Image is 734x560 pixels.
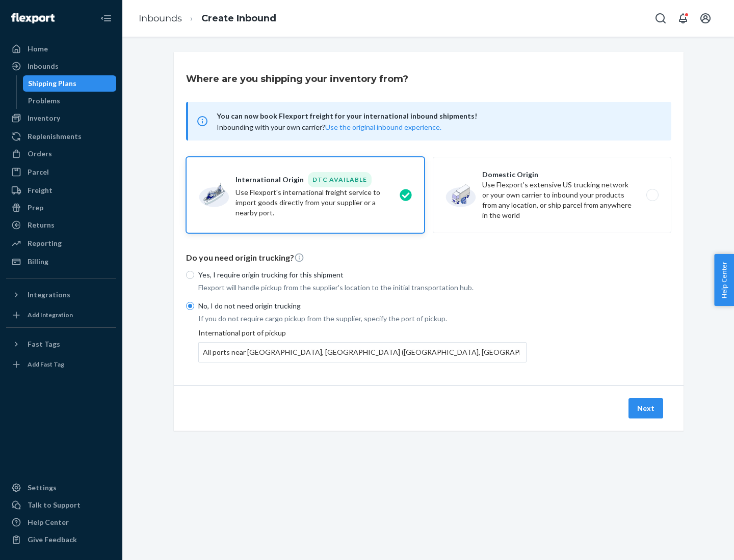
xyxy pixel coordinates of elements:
[6,182,116,199] a: Freight
[198,314,527,324] p: If you do not require cargo pickup from the supplier, specify the port of pickup.
[198,301,527,311] p: No, I do not need origin trucking
[23,75,117,92] a: Shipping Plans
[6,254,116,270] a: Billing
[28,167,49,177] div: Parcel
[695,8,716,29] button: Open account menu
[28,535,77,545] div: Give Feedback
[130,4,284,34] ol: breadcrumbs
[28,339,60,349] div: Fast Tags
[28,517,69,527] div: Help Center
[23,93,117,109] a: Problems
[28,360,64,369] div: Add Fast Tag
[6,110,116,126] a: Inventory
[6,356,116,373] a: Add Fast Tag
[650,8,671,29] button: Open Search Box
[28,483,57,493] div: Settings
[6,497,116,513] a: Talk to Support
[6,128,116,145] a: Replenishments
[6,514,116,530] a: Help Center
[6,217,116,233] a: Returns
[11,13,55,23] img: Flexport logo
[28,131,82,142] div: Replenishments
[6,336,116,352] button: Fast Tags
[628,398,663,418] button: Next
[28,500,81,510] div: Talk to Support
[714,254,734,306] button: Help Center
[28,44,48,54] div: Home
[28,220,55,230] div: Returns
[28,96,60,106] div: Problems
[325,122,441,132] button: Use the original inbound experience.
[6,235,116,251] a: Reporting
[96,8,116,29] button: Close Navigation
[186,72,408,86] h3: Where are you shipping your inventory from?
[6,531,116,548] button: Give Feedback
[186,271,194,279] input: Yes, I require origin trucking for this shipment
[6,287,116,303] button: Integrations
[28,149,52,159] div: Orders
[186,252,671,264] p: Do you need origin trucking?
[6,307,116,323] a: Add Integration
[6,41,116,57] a: Home
[28,257,48,267] div: Billing
[198,270,527,280] p: Yes, I require origin trucking for this shipment
[28,290,70,300] div: Integrations
[6,58,116,74] a: Inbounds
[28,61,59,71] div: Inbounds
[186,302,194,310] input: No, I do not need origin trucking
[673,8,693,29] button: Open notifications
[201,13,276,24] a: Create Inbound
[6,480,116,496] a: Settings
[6,164,116,180] a: Parcel
[6,146,116,162] a: Orders
[198,328,527,362] div: International port of pickup
[28,311,73,319] div: Add Integration
[28,238,62,248] div: Reporting
[217,123,441,131] span: Inbounding with your own carrier?
[28,113,60,123] div: Inventory
[6,200,116,216] a: Prep
[28,185,53,195] div: Freight
[28,78,76,89] div: Shipping Plans
[198,283,527,293] p: Flexport will handle pickup from the supplier's location to the initial transportation hub.
[28,203,43,213] div: Prep
[139,13,182,24] a: Inbounds
[217,110,659,122] span: You can now book Flexport freight for your international inbound shipments!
